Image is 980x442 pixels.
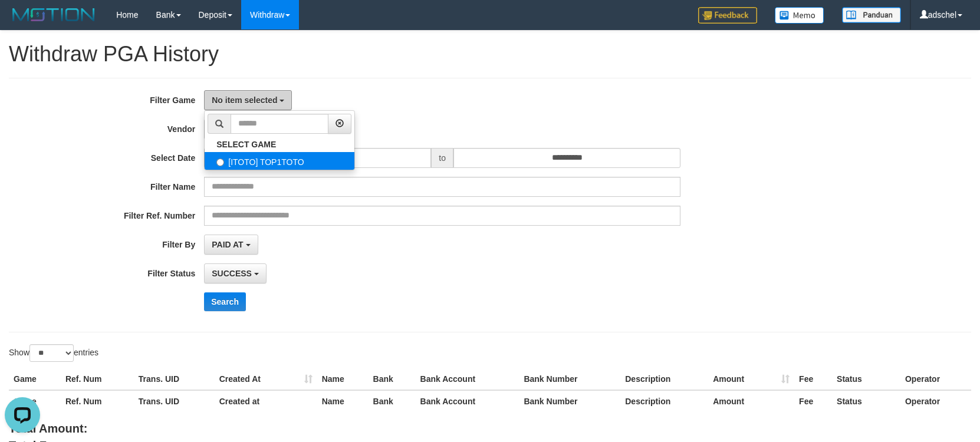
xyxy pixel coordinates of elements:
[775,7,824,24] img: Button%20Memo.svg
[620,390,708,412] th: Description
[216,159,224,166] input: [ITOTO] TOP1TOTO
[708,390,794,412] th: Amount
[9,368,61,390] th: Game
[900,368,971,390] th: Operator
[698,7,757,24] img: Feedback.jpg
[134,390,215,412] th: Trans. UID
[9,42,971,66] h1: Withdraw PGA History
[204,263,267,283] button: SUCCESS
[212,95,277,105] span: No item selected
[5,5,40,40] button: Open LiveChat chat widget
[9,6,98,24] img: MOTION_logo.png
[519,368,620,390] th: Bank Number
[215,390,317,412] th: Created at
[205,152,354,170] label: [ITOTO] TOP1TOTO
[204,292,246,311] button: Search
[134,368,215,390] th: Trans. UID
[205,137,354,152] a: SELECT GAME
[61,368,134,390] th: Ref. Num
[519,390,620,412] th: Bank Number
[620,368,708,390] th: Description
[212,240,243,249] span: PAID AT
[204,90,292,110] button: No item selected
[216,140,276,149] b: SELECT GAME
[708,368,794,390] th: Amount
[9,390,61,412] th: Game
[212,269,252,278] span: SUCCESS
[204,235,258,255] button: PAID AT
[842,7,901,23] img: panduan.png
[29,344,74,362] select: Showentries
[61,390,134,412] th: Ref. Num
[369,368,416,390] th: Bank
[416,368,519,390] th: Bank Account
[317,390,369,412] th: Name
[832,368,900,390] th: Status
[832,390,900,412] th: Status
[900,390,971,412] th: Operator
[794,390,832,412] th: Fee
[431,148,453,168] span: to
[794,368,832,390] th: Fee
[317,368,369,390] th: Name
[416,390,519,412] th: Bank Account
[9,344,98,362] label: Show entries
[369,390,416,412] th: Bank
[215,368,317,390] th: Created At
